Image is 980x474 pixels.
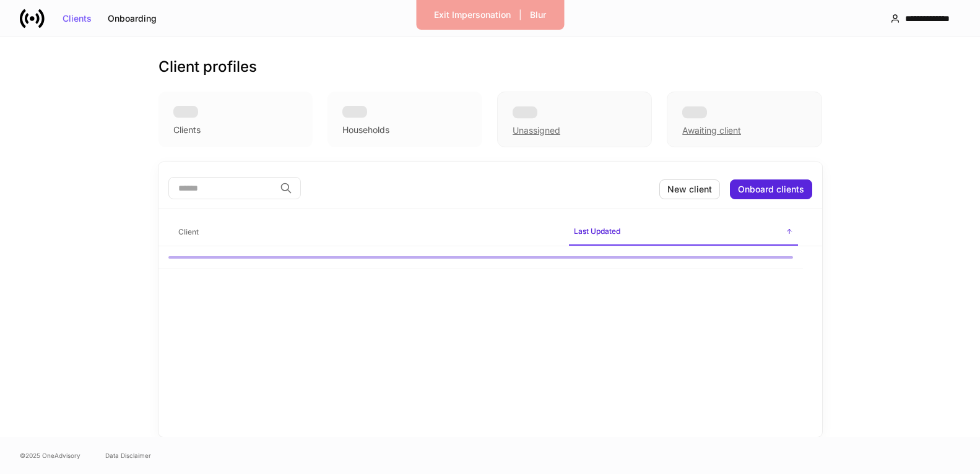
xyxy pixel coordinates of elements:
div: Onboarding [108,14,157,23]
button: Blur [522,5,554,25]
div: New client [667,185,712,194]
div: Awaiting client [667,92,822,147]
div: Onboard clients [738,185,804,194]
button: Clients [54,9,100,28]
button: New client [659,179,720,199]
div: Awaiting client [682,124,741,137]
div: Exit Impersonation [434,11,511,19]
h6: Client [178,226,199,238]
button: Onboard clients [730,179,812,199]
h3: Client profiles [158,57,257,77]
span: © 2025 OneAdvisory [20,450,80,460]
button: Exit Impersonation [426,5,519,25]
span: Client [173,220,559,245]
span: Last Updated [569,219,798,246]
button: Onboarding [100,9,165,28]
div: Unassigned [513,124,560,137]
div: Unassigned [497,92,652,147]
div: Clients [173,124,201,136]
div: Households [342,124,389,136]
a: Data Disclaimer [105,450,151,460]
h6: Last Updated [574,225,620,237]
div: Clients [63,14,92,23]
div: Blur [530,11,546,19]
